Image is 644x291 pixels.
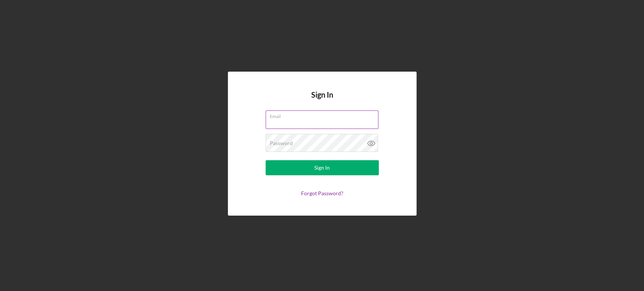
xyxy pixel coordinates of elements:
button: Sign In [266,160,379,175]
div: Sign In [314,160,330,175]
label: Password [270,140,293,146]
a: Forgot Password? [301,190,343,196]
h4: Sign In [311,90,333,110]
label: Email [270,111,378,119]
